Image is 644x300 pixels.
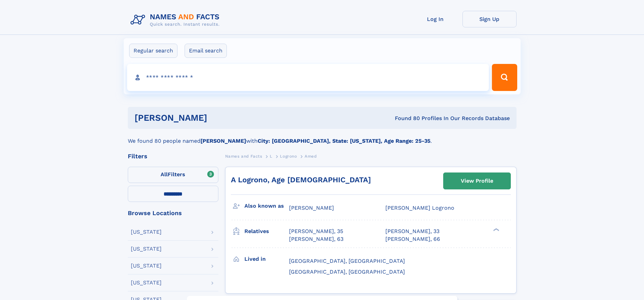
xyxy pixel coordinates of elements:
[128,153,218,159] div: Filters
[492,228,500,232] div: ❯
[385,235,440,243] a: [PERSON_NAME], 66
[305,154,317,159] span: Amed
[301,115,510,122] div: Found 80 Profiles In Our Records Database
[385,228,439,235] a: [PERSON_NAME], 33
[128,210,218,216] div: Browse Locations
[258,138,430,144] b: City: [GEOGRAPHIC_DATA], State: [US_STATE], Age Range: 25-35
[280,154,297,159] span: Logrono
[244,253,289,265] h3: Lived in
[135,114,301,122] h1: [PERSON_NAME]
[408,11,462,27] a: Log In
[289,269,405,275] span: [GEOGRAPHIC_DATA], [GEOGRAPHIC_DATA]
[131,263,162,269] div: [US_STATE]
[289,205,334,211] span: [PERSON_NAME]
[131,246,162,252] div: [US_STATE]
[244,200,289,212] h3: Also known as
[131,280,162,285] div: [US_STATE]
[280,152,297,160] a: Logrono
[200,138,246,144] b: [PERSON_NAME]
[127,64,489,91] input: search input
[225,152,262,160] a: Names and Facts
[289,258,405,264] span: [GEOGRAPHIC_DATA], [GEOGRAPHIC_DATA]
[128,129,517,145] div: We found 80 people named with .
[231,176,371,184] a: A Logrono, Age [DEMOGRAPHIC_DATA]
[492,64,517,91] button: Search Button
[270,152,272,160] a: L
[161,171,168,178] span: All
[289,228,343,235] a: [PERSON_NAME], 35
[244,226,289,237] h3: Relatives
[128,167,218,183] label: Filters
[128,11,225,29] img: Logo Names and Facts
[270,154,272,159] span: L
[461,173,493,189] div: View Profile
[129,44,177,58] label: Regular search
[385,205,454,211] span: [PERSON_NAME] Logrono
[444,173,510,189] a: View Profile
[289,235,343,243] a: [PERSON_NAME], 63
[185,44,227,58] label: Email search
[462,11,517,27] a: Sign Up
[131,229,162,235] div: [US_STATE]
